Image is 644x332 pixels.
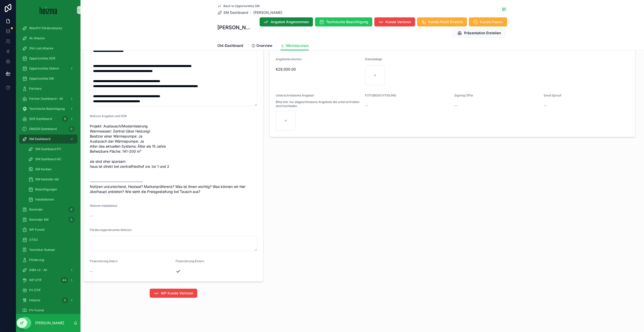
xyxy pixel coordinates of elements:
span: Förderung [29,258,44,262]
a: Wärmepumpe [280,41,309,51]
a: Förderung [19,255,77,264]
span: Wärmepumpe [286,43,309,48]
a: Old-Dashboard [217,41,243,51]
img: App logo [40,6,57,14]
span: Send Sproof [544,93,561,97]
span: SM Dashboard PV [35,147,61,151]
span: PV OTIF [29,288,41,292]
span: Finanzierung Intern [90,259,117,263]
span: Opportunities (Admin [29,67,59,71]
span: Besichtigungen [35,187,57,191]
a: 4k Attacke [19,34,77,43]
a: Opportunities SM [19,74,77,83]
span: 4k Attacke [29,36,45,40]
span: Technische Besichtigung [29,107,65,111]
div: 44 [61,277,68,283]
span: -- [544,103,547,108]
span: -- [90,213,93,218]
span: WP Funnel [29,228,45,232]
a: Reminder0 [19,205,77,214]
button: Technische Besichtigung [315,17,372,26]
a: Technische Besichtigung [19,104,77,113]
button: Präsentation Erstellen [453,28,505,38]
span: SM Dashboard AC [35,157,61,161]
span: PV-Funnel [29,308,44,312]
span: Kunde Passiv [480,19,503,24]
span: WP Kunde Verloren [161,291,193,296]
span: €29,000.00 [276,67,361,72]
a: Old-Lost Attacke [19,44,77,53]
span: OTSO [29,238,38,242]
span: Opportunities SDR [29,56,55,60]
span: FOTOBESICHTIGUNG [365,93,396,97]
span: SDR Dashboard [29,117,52,121]
a: Opportunities (Admin [19,64,77,73]
span: SM Dashboard [223,10,248,15]
span: Finanzierung Extern [176,259,204,263]
a: [PERSON_NAME] [253,10,282,15]
span: Back to Opportunities SM [223,4,260,8]
a: SDR Dashboard8 [19,114,77,123]
span: SM Dashboard [29,137,50,141]
span: SM Kalender old [35,177,59,181]
a: Heiama0 [19,296,77,305]
span: Reminder [29,208,43,212]
span: WienPV-Förderattacke [29,26,62,30]
a: SM Dashboard [217,10,248,15]
a: Besichtigungen [25,185,77,194]
a: WienPV-Förderattacke [19,24,77,33]
span: Notizen Angebot und SDR [90,114,127,118]
a: Opportunities SDR [19,54,77,63]
span: -- [365,103,368,108]
button: Kunde Nicht Erreicht [417,17,467,26]
span: Partners [29,87,42,91]
span: Old-Dashboard [217,43,243,48]
span: Unterschriebenes Angebot [276,93,314,97]
span: Techniker Ruleset [29,248,55,252]
a: OTSO [19,235,77,244]
div: 0 [68,217,74,223]
span: Förderungsrelevante Notizen [90,228,132,232]
span: Kunde Verloren [385,19,411,24]
span: SM Kanban [35,167,52,171]
button: Kunde Passiv [469,17,507,26]
span: Angebotsvolumen [276,57,302,61]
span: Signing Offer [454,93,473,97]
span: WP OTIF [29,278,42,282]
a: Back to Opportunities SM [217,4,260,8]
div: 8 [62,116,68,122]
span: Dateiablage [365,57,382,61]
span: Notizen Installateur [90,204,117,208]
a: PV OTIF [19,286,77,295]
span: Reminder SM [29,218,49,222]
a: Overview [251,41,272,51]
a: Techniker Ruleset [19,245,77,254]
p: [PERSON_NAME] [35,320,64,325]
span: DiBA v2 - All [29,268,47,272]
span: Installationen [35,197,54,202]
span: Overview [256,43,272,48]
div: 0 [68,126,74,132]
span: Technische Besichtigung [326,19,368,24]
a: SM Dashboard AC [25,155,77,164]
div: scrollable content [16,20,80,314]
a: Partner Dashboard - All [19,94,77,103]
span: -- [454,103,457,108]
h1: [PERSON_NAME] [217,24,252,31]
span: -- [90,269,93,274]
span: Heiama [29,298,40,302]
span: Angebot Angenommen [271,19,309,24]
a: Partners [19,84,77,93]
span: SMSDR Dashboard [29,127,57,131]
button: Kunde Verloren [374,17,415,26]
button: Angebot Angenommen [260,17,313,26]
a: PV-Funnel [19,306,77,315]
button: WP Kunde Verloren [150,289,197,298]
span: Opportunities SM [29,77,54,81]
span: Projekt: Austausch/Modernisierung Warmwasser: Zentral (über Heizung) Besitzer einer Wärmepumpe: J... [90,124,257,194]
div: 0 [62,297,68,303]
a: SM Dashboard PV [25,145,77,154]
a: WP OTIF44 [19,276,77,285]
span: Partner Dashboard - All [29,97,63,101]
